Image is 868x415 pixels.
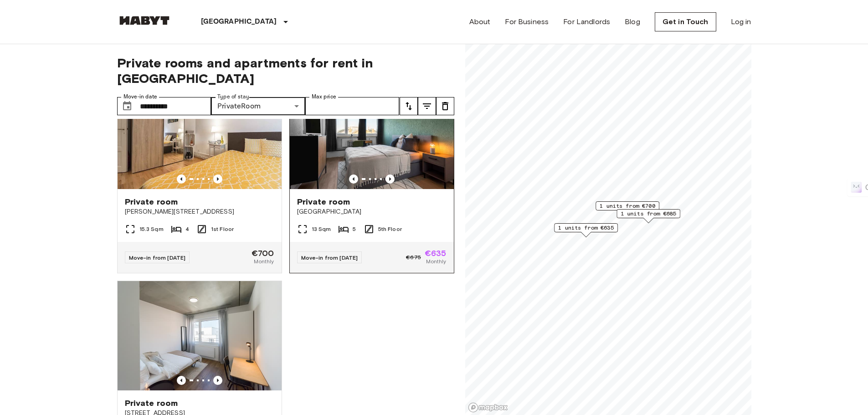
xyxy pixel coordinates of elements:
span: Private rooms and apartments for rent in [GEOGRAPHIC_DATA] [117,55,454,86]
span: 1 units from €685 [621,210,676,218]
span: Monthly [254,257,274,266]
a: Mapbox logo [468,402,508,413]
label: Type of stay [217,93,249,101]
a: Marketing picture of unit DE-04-001-001-05HFPrevious imagePrevious imagePrivate room[GEOGRAPHIC_D... [289,79,454,273]
label: Move-in date [123,93,157,101]
div: PrivateRoom [211,97,305,115]
button: Previous image [385,174,395,184]
span: Move-in from [DATE] [301,254,358,261]
a: Marketing picture of unit DE-04-040-001-02HFPrevious imagePrevious imagePrivate room[PERSON_NAME]... [117,79,282,273]
div: Map marker [554,223,618,237]
img: Marketing picture of unit DE-04-001-001-05HF [290,80,454,189]
span: [PERSON_NAME][STREET_ADDRESS] [125,207,274,216]
button: Previous image [213,376,222,385]
button: Previous image [349,174,358,184]
button: Previous image [213,174,222,184]
a: About [469,16,491,27]
a: Blog [625,16,640,27]
a: For Business [505,16,549,27]
img: Marketing picture of unit DE-04-037-023-01Q [118,281,282,390]
span: 4 [185,225,189,233]
span: 15.3 Sqm [139,225,164,233]
span: [GEOGRAPHIC_DATA] [297,207,447,216]
span: Private room [297,196,350,207]
button: Choose date, selected date is 30 Sep 2025 [118,97,136,115]
img: Marketing picture of unit DE-04-040-001-02HF [118,80,282,189]
button: Previous image [177,174,186,184]
button: tune [400,97,418,115]
span: Private room [125,196,178,207]
button: tune [418,97,436,115]
img: Habyt [117,16,172,25]
span: €700 [252,249,274,257]
button: tune [436,97,454,115]
span: 5 [353,225,356,233]
p: [GEOGRAPHIC_DATA] [201,16,277,27]
span: Monthly [426,257,446,266]
span: Private room [125,398,178,409]
span: 1 units from €700 [600,202,655,210]
span: €675 [406,253,421,261]
span: 5th Floor [378,225,402,233]
span: Move-in from [DATE] [129,254,186,261]
span: 1 units from €635 [558,224,614,232]
a: Get in Touch [655,12,716,31]
div: Map marker [616,209,680,223]
span: 1st Floor [211,225,234,233]
div: Map marker [596,201,659,215]
span: 13 Sqm [312,225,331,233]
a: For Landlords [563,16,610,27]
a: Log in [731,16,751,27]
label: Max price [312,93,336,101]
button: Previous image [177,376,186,385]
span: €635 [425,249,447,257]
